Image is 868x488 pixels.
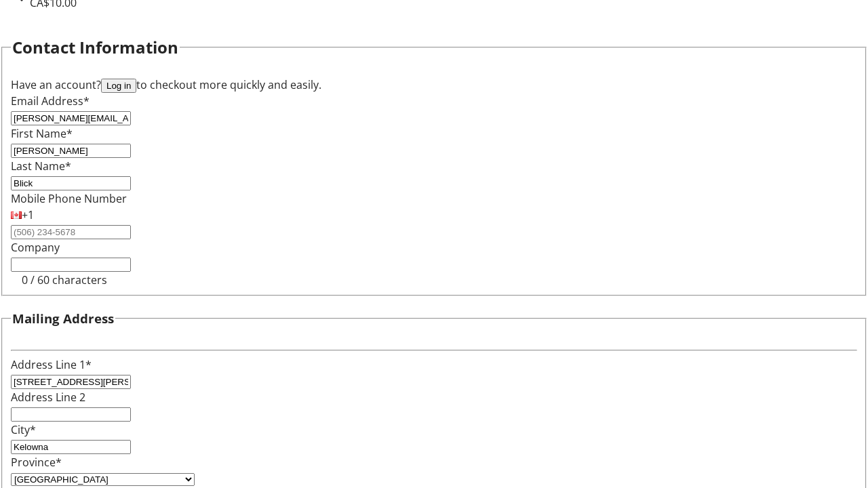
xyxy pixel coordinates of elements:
label: First Name* [11,126,73,141]
label: Address Line 1* [11,357,92,372]
label: Address Line 2 [11,390,85,405]
label: City* [11,422,36,437]
input: Address [11,375,131,389]
h3: Mailing Address [12,309,114,328]
h2: Contact Information [12,35,178,60]
input: City [11,440,131,454]
label: Last Name* [11,159,71,174]
button: Log in [101,79,136,93]
div: Have an account? to checkout more quickly and easily. [11,77,857,93]
label: Province* [11,455,62,470]
label: Mobile Phone Number [11,191,127,206]
tr-character-limit: 0 / 60 characters [22,272,107,287]
input: (506) 234-5678 [11,225,131,239]
label: Company [11,240,60,255]
label: Email Address* [11,94,90,108]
